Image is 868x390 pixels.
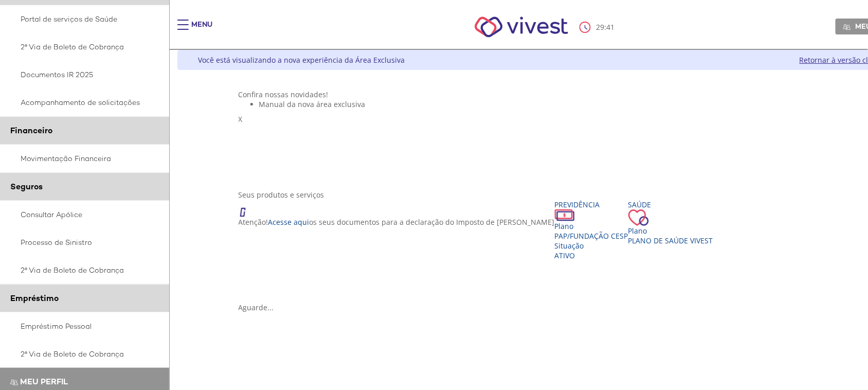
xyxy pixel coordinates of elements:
div: Plano [555,221,628,231]
span: PAP/Fundação CESP [555,231,628,241]
div: Previdência [555,200,628,209]
span: Meu perfil [20,376,68,387]
div: Aguarde... [239,303,849,312]
a: Previdência PlanoPAP/Fundação CESP SituaçãoAtivo [555,200,628,260]
span: Manual da nova área exclusiva [259,99,366,109]
span: 29 [596,22,604,32]
span: Seguros [10,181,43,192]
img: ico_coracao.png [628,209,649,226]
section: <span lang="pt-BR" dir="ltr">Visualizador do Conteúdo da Web</span> 1 [239,90,849,180]
span: 41 [606,22,614,32]
p: Atenção! os seus documentos para a declaração do Imposto de [PERSON_NAME] [239,217,555,227]
img: Vivest [463,5,580,49]
span: Ativo [555,251,575,260]
img: Meu perfil [10,379,18,386]
div: Menu [191,20,212,40]
img: Meu perfil [843,23,851,31]
span: X [239,114,243,124]
section: <span lang="en" dir="ltr">ProdutosCard</span> [239,190,849,312]
div: Plano [628,226,713,236]
a: Acesse aqui [268,217,310,227]
a: Saúde PlanoPlano de Saúde VIVEST [628,200,713,245]
img: ico_atencao.png [239,200,256,217]
span: Financeiro [10,125,52,136]
div: Confira nossas novidades! [239,90,849,99]
div: Saúde [628,200,713,209]
div: Situação [555,241,628,251]
div: Você está visualizando a nova experiência da Área Exclusiva [198,55,405,65]
span: Empréstimo [10,293,59,304]
span: Plano de Saúde VIVEST [628,236,713,245]
div: Seus produtos e serviços [239,190,849,200]
img: ico_dinheiro.png [555,209,575,221]
div: : [580,22,617,33]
